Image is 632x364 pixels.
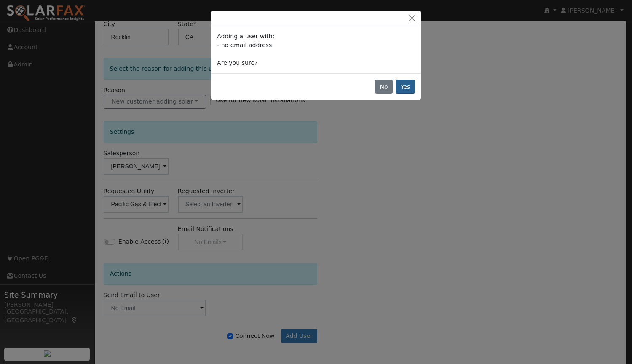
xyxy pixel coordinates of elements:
button: No [375,80,393,94]
button: Yes [396,80,415,94]
button: Close [406,14,418,23]
span: - no email address [217,42,272,48]
span: Are you sure? [217,59,257,66]
span: Adding a user with: [217,33,274,40]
